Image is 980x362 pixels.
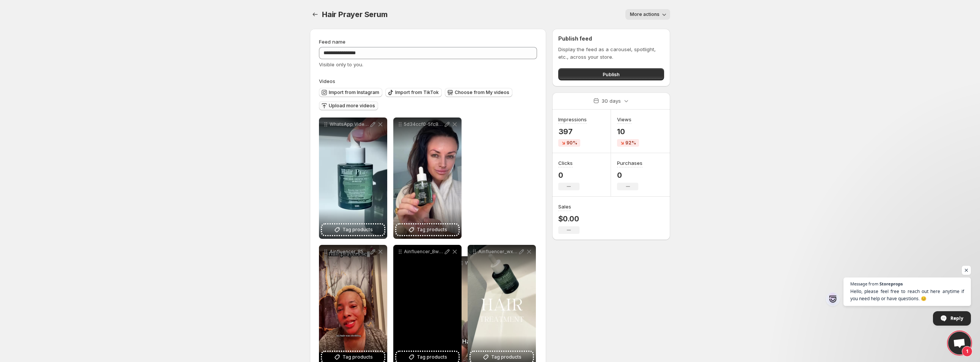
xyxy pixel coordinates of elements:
span: Reply [950,312,963,325]
p: Ainfluencer_8wbul [404,249,443,255]
span: 92% [625,140,636,146]
span: Upload more videos [329,103,375,109]
span: Choose from My videos [455,89,509,96]
h2: Publish feed [558,35,664,42]
p: $0.00 [558,214,580,223]
h3: Sales [558,203,571,210]
button: Upload more videos [319,101,378,110]
span: Tag products [491,353,521,361]
p: 397 [558,127,587,136]
div: 5d34ccf0-5fc8-11f0-812f-c69f7fb30bb7Tag products [393,118,462,239]
button: Publish [558,68,664,80]
span: Tag products [417,226,447,233]
span: Hello, please feel free to reach out here anytime if you need help or have questions. 😊 [850,288,964,302]
span: Message from [850,282,878,286]
span: Publish [603,71,620,78]
span: Tag products [342,226,373,233]
h3: Purchases [617,159,642,167]
button: Import from TikTok [385,88,442,97]
span: Import from TikTok [395,89,439,96]
div: Open chat [948,332,971,354]
button: Import from Instagram [319,88,382,97]
div: WhatsApp Video [DATE] at 102019_2f9eb2d3Tag products [319,118,387,239]
span: Import from Instagram [329,89,379,96]
p: Ainfluencer_859af [330,249,369,255]
button: Tag products [322,224,384,235]
h3: Clicks [558,159,573,167]
p: 30 days [602,97,621,105]
span: 90% [567,140,577,146]
p: WhatsApp Video [DATE] at 155321_5e42436e [465,260,504,266]
button: More actions [625,9,670,20]
p: 5d34ccf0-5fc8-11f0-812f-c69f7fb30bb7 [404,121,443,127]
span: More actions [630,11,660,17]
p: Ainfluencer_wxqp5 [478,249,518,255]
p: 10 [617,127,639,136]
p: WhatsApp Video [DATE] at 102019_2f9eb2d3 [330,121,369,127]
span: Visible only to you. [319,61,363,67]
span: Storeprops [879,282,903,286]
p: 0 [558,171,580,180]
p: 0 [617,171,642,180]
button: Choose from My videos [445,88,512,97]
span: Tag products [342,353,373,361]
button: Tag products [396,224,459,235]
span: Hair Prayer Serum [322,10,388,19]
h3: Views [617,116,631,123]
span: Videos [319,78,335,84]
button: Settings [310,9,320,20]
span: Feed name [319,39,346,45]
span: 1 [962,346,972,357]
p: Display the feed as a carousel, spotlight, etc., across your store. [558,45,664,61]
h3: Impressions [558,116,587,123]
span: Tag products [417,353,447,361]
